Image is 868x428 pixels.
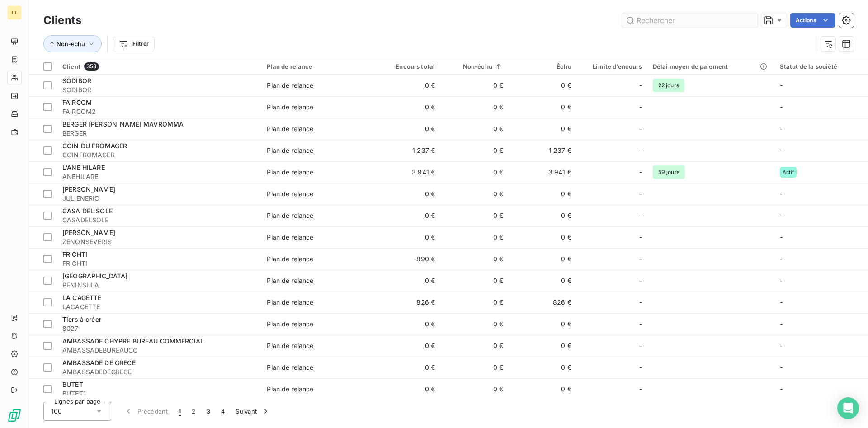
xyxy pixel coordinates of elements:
[440,378,509,400] td: 0 €
[639,320,642,329] span: -
[372,75,440,96] td: 0 €
[62,367,256,376] span: AMBASSADEDEGRECE
[372,183,440,205] td: 0 €
[62,129,256,138] span: BERGER
[186,402,201,421] button: 2
[62,194,256,203] span: JULIENERIC
[622,13,758,28] input: Rechercher
[514,63,571,70] div: Échu
[639,385,642,394] span: -
[440,118,509,140] td: 0 €
[440,292,509,313] td: 0 €
[57,40,85,47] span: Non-échu
[440,226,509,248] td: 0 €
[440,96,509,118] td: 0 €
[372,161,440,183] td: 3 941 €
[780,103,783,111] span: -
[582,63,642,70] div: Limite d’encours
[7,5,22,20] div: LT
[440,248,509,270] td: 0 €
[780,212,783,219] span: -
[639,298,642,307] span: -
[440,357,509,378] td: 0 €
[780,63,863,70] div: Statut de la société
[509,335,577,357] td: 0 €
[372,118,440,140] td: 0 €
[440,335,509,357] td: 0 €
[780,233,783,241] span: -
[372,248,440,270] td: -890 €
[372,378,440,400] td: 0 €
[62,77,91,85] span: SODIBOR
[267,124,313,133] div: Plan de relance
[62,315,101,323] span: Tiers à créer
[440,161,509,183] td: 0 €
[84,62,99,71] span: 358
[62,207,113,215] span: CASA DEL SOLE
[780,277,783,284] span: -
[509,226,577,248] td: 0 €
[62,250,87,258] span: FRICHTI
[639,189,642,198] span: -
[440,270,509,292] td: 0 €
[62,107,256,116] span: FAIRCOM2
[780,255,783,263] span: -
[267,63,367,70] div: Plan de relance
[780,190,783,198] span: -
[267,385,313,394] div: Plan de relance
[790,13,835,28] button: Actions
[372,96,440,118] td: 0 €
[653,63,769,70] div: Délai moyen de paiement
[639,124,642,133] span: -
[639,341,642,350] span: -
[230,402,276,421] button: Suivant
[62,164,105,171] span: L'ANE HILARE
[62,324,256,333] span: 8027
[118,402,173,421] button: Précédent
[62,151,256,160] span: COINFROMAGER
[62,302,256,311] span: LACAGETTE
[653,165,685,179] span: 59 jours
[372,335,440,357] td: 0 €
[639,211,642,220] span: -
[509,183,577,205] td: 0 €
[267,146,313,155] div: Plan de relance
[372,226,440,248] td: 0 €
[62,259,256,268] span: FRICHTI
[267,276,313,285] div: Plan de relance
[377,63,435,70] div: Encours total
[639,168,642,177] span: -
[639,233,642,242] span: -
[780,320,783,328] span: -
[440,205,509,226] td: 0 €
[780,342,783,349] span: -
[62,99,92,106] span: FAIRCOM
[201,402,216,421] button: 3
[780,363,783,371] span: -
[509,140,577,161] td: 1 237 €
[780,385,783,393] span: -
[440,183,509,205] td: 0 €
[267,363,313,372] div: Plan de relance
[62,185,115,193] span: [PERSON_NAME]
[267,320,313,329] div: Plan de relance
[62,281,256,290] span: PENINSULA
[639,146,642,155] span: -
[440,313,509,335] td: 0 €
[216,402,230,421] button: 4
[267,168,313,177] div: Plan de relance
[62,120,184,128] span: BERGER [PERSON_NAME] MAVROMMA
[440,140,509,161] td: 0 €
[179,407,181,416] span: 1
[43,12,81,28] h3: Clients
[837,397,859,419] div: Open Intercom Messenger
[372,313,440,335] td: 0 €
[62,272,128,280] span: [GEOGRAPHIC_DATA]
[173,402,186,421] button: 1
[267,254,313,263] div: Plan de relance
[62,172,256,181] span: ANEHILARE
[62,359,136,367] span: AMBASSADE DE GRECE
[51,407,62,416] span: 100
[639,81,642,90] span: -
[509,161,577,183] td: 3 941 €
